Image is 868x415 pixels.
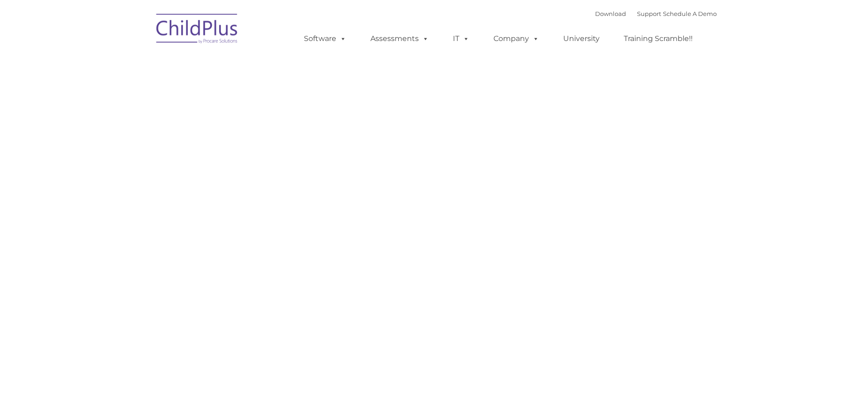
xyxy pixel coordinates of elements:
[663,10,717,17] a: Schedule A Demo
[444,30,478,48] a: IT
[295,30,355,48] a: Software
[152,7,243,53] img: ChildPlus by Procare Solutions
[595,10,717,17] font: |
[595,10,626,17] a: Download
[637,10,661,17] a: Support
[554,30,609,48] a: University
[361,30,438,48] a: Assessments
[615,30,702,48] a: Training Scramble!!
[484,30,548,48] a: Company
